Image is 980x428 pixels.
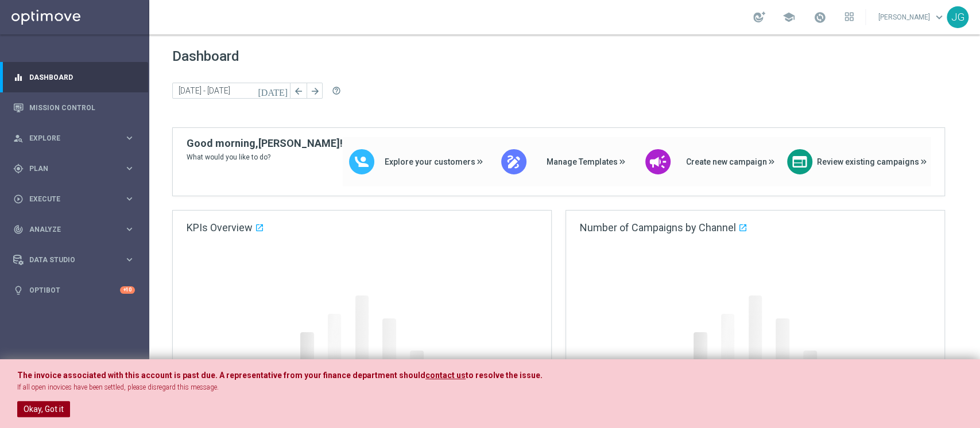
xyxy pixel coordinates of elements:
button: equalizer Dashboard [13,73,135,82]
i: track_changes [13,224,24,235]
a: contact us [425,371,466,380]
div: Plan [13,164,124,174]
i: gps_fixed [13,164,24,174]
span: Execute [29,196,124,203]
div: +10 [120,286,135,294]
i: equalizer [13,72,24,83]
i: keyboard_arrow_right [124,133,135,143]
span: Plan [29,165,124,172]
button: person_search Explore keyboard_arrow_right [13,134,135,143]
div: Data Studio [13,255,124,265]
span: The invoice associated with this account is past due. A representative from your finance departme... [17,371,425,380]
i: lightbulb [13,285,24,295]
span: Data Studio [29,256,124,263]
i: keyboard_arrow_right [124,224,135,235]
div: Explore [13,133,124,143]
div: Execute [13,194,124,204]
button: Okay, Got it [17,401,70,417]
div: JG [947,6,969,28]
button: Data Studio keyboard_arrow_right [13,255,135,264]
i: keyboard_arrow_right [124,254,135,265]
span: Analyze [29,226,124,233]
button: gps_fixed Plan keyboard_arrow_right [13,164,135,173]
p: If all open inovices have been settled, please disregard this message. [17,383,963,392]
a: [PERSON_NAME]keyboard_arrow_down [877,9,947,26]
button: lightbulb Optibot +10 [13,286,135,295]
i: keyboard_arrow_right [124,163,135,174]
span: keyboard_arrow_down [933,11,946,24]
div: Dashboard [13,62,135,92]
i: keyboard_arrow_right [124,193,135,204]
a: Mission Control [29,92,135,123]
button: track_changes Analyze keyboard_arrow_right [13,225,135,234]
div: Mission Control [13,92,135,123]
span: to resolve the issue. [466,371,543,380]
div: Analyze [13,224,124,235]
a: Dashboard [29,62,135,92]
button: play_circle_outline Execute keyboard_arrow_right [13,194,135,204]
span: Explore [29,135,124,142]
i: person_search [13,133,24,143]
button: Mission Control [13,103,135,112]
div: Optibot [13,275,135,305]
span: school [783,11,795,24]
i: play_circle_outline [13,194,24,204]
a: Optibot [29,275,120,305]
